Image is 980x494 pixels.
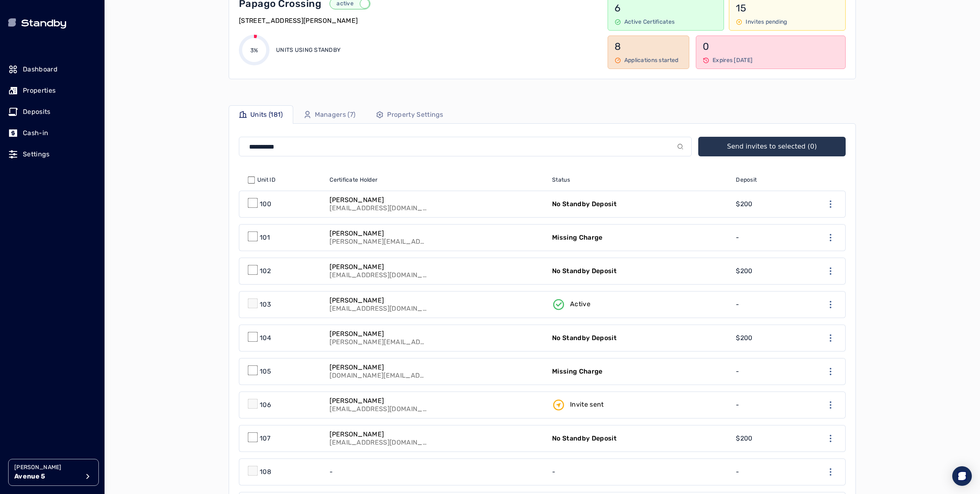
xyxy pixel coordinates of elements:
[736,400,739,410] p: -
[260,266,271,276] p: 102
[552,176,570,184] span: Status
[731,459,794,485] a: -
[330,176,377,184] span: Certificate Holder
[365,105,453,124] a: Property Settings
[239,392,325,418] a: 106
[239,325,325,351] a: 104
[731,258,794,284] a: $200
[552,233,602,243] p: Missing Charge
[330,397,428,405] p: [PERSON_NAME]
[330,305,428,313] p: [EMAIL_ADDRESS][DOMAIN_NAME]
[325,325,547,351] a: [PERSON_NAME][PERSON_NAME][EMAIL_ADDRESS][PERSON_NAME][DOMAIN_NAME]
[330,204,428,212] p: [EMAIL_ADDRESS][DOMAIN_NAME]
[239,459,325,485] a: 108
[330,363,428,372] p: [PERSON_NAME]
[736,300,739,309] p: -
[325,258,547,284] a: [PERSON_NAME][EMAIL_ADDRESS][DOMAIN_NAME]
[615,40,682,53] p: 8
[23,128,48,138] p: Cash-in
[8,459,99,486] button: [PERSON_NAME]Avenue 5
[239,225,325,251] a: 101
[23,86,56,96] p: Properties
[736,367,739,376] p: -
[552,199,617,209] p: No Standby Deposit
[14,463,80,472] p: [PERSON_NAME]
[8,145,96,163] a: Settings
[330,263,428,271] p: [PERSON_NAME]
[276,46,341,54] p: Units using Standby
[239,258,325,284] a: 102
[547,425,731,452] a: No Standby Deposit
[736,199,752,209] p: $200
[570,299,590,309] p: Active
[624,56,679,65] p: Applications started
[387,110,443,120] p: Property Settings
[736,266,752,276] p: $200
[547,258,731,284] a: No Standby Deposit
[239,16,358,26] p: [STREET_ADDRESS][PERSON_NAME]
[731,225,794,251] a: -
[239,425,325,452] a: 107
[325,425,547,452] a: [PERSON_NAME][EMAIL_ADDRESS][DOMAIN_NAME]
[257,176,276,184] span: Unit ID
[547,225,731,251] a: Missing Charge
[239,292,325,318] a: 103
[330,271,428,279] p: [EMAIL_ADDRESS][DOMAIN_NAME]
[330,405,428,413] p: [EMAIL_ADDRESS][DOMAIN_NAME]
[736,434,752,443] p: $200
[260,333,271,343] p: 104
[260,400,271,410] p: 106
[8,60,96,78] a: Dashboard
[229,105,293,124] a: Units (181)
[547,292,731,318] a: Active
[330,196,428,204] p: [PERSON_NAME]
[260,233,270,243] p: 101
[325,358,547,385] a: [PERSON_NAME][DOMAIN_NAME][EMAIL_ADDRESS][DOMAIN_NAME]
[330,296,428,305] p: [PERSON_NAME]
[8,82,96,100] a: Properties
[23,107,51,117] p: Deposits
[325,292,547,318] a: [PERSON_NAME][EMAIL_ADDRESS][DOMAIN_NAME]
[239,191,325,217] a: 100
[260,467,271,477] p: 108
[23,149,50,159] p: Settings
[736,176,757,184] span: Deposit
[713,56,753,65] p: Expires [DATE]
[325,191,547,217] a: [PERSON_NAME][EMAIL_ADDRESS][DOMAIN_NAME]
[260,300,271,309] p: 103
[330,238,428,246] p: [PERSON_NAME][EMAIL_ADDRESS][DOMAIN_NAME]
[552,266,617,276] p: No Standby Deposit
[260,434,270,443] p: 107
[330,372,428,380] p: [DOMAIN_NAME][EMAIL_ADDRESS][DOMAIN_NAME]
[8,124,96,142] a: Cash-in
[250,110,283,120] p: Units (181)
[330,438,428,447] p: [EMAIL_ADDRESS][DOMAIN_NAME]
[731,358,794,385] a: -
[260,199,271,209] p: 100
[615,2,717,15] p: 6
[547,191,731,217] a: No Standby Deposit
[8,103,96,121] a: Deposits
[315,110,356,120] p: Managers (7)
[746,18,787,26] p: Invites pending
[547,459,731,485] a: -
[547,392,731,418] a: Invite sent
[552,467,555,477] p: -
[736,233,739,243] p: -
[736,467,739,477] p: -
[731,191,794,217] a: $200
[293,105,366,124] a: Managers (7)
[330,467,333,477] p: -
[552,333,617,343] p: No Standby Deposit
[731,425,794,452] a: $200
[736,333,752,343] p: $200
[23,65,58,74] p: Dashboard
[239,358,325,385] a: 105
[570,400,604,409] p: Invite sent
[325,459,547,485] a: -
[14,472,80,481] p: Avenue 5
[330,430,428,438] p: [PERSON_NAME]
[731,325,794,351] a: $200
[552,367,602,376] p: Missing Charge
[552,434,617,443] p: No Standby Deposit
